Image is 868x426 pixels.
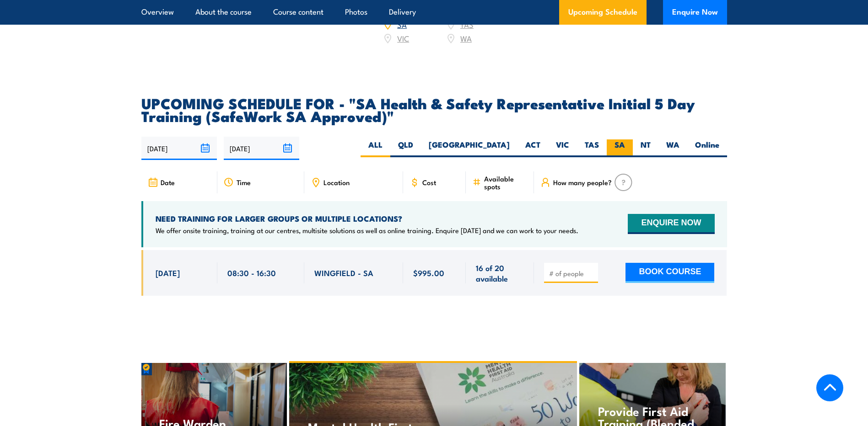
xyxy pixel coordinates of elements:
[549,269,595,278] input: # of people
[518,139,548,157] label: ACT
[397,19,407,30] a: SA
[687,139,727,157] label: Online
[484,175,528,190] span: Available spots
[553,178,612,186] span: How many people?
[224,137,299,160] input: To date
[390,139,421,157] label: QLD
[156,267,180,278] span: [DATE]
[141,137,217,160] input: From date
[141,96,727,122] h2: UPCOMING SCHEDULE FOR - "SA Health & Safety Representative Initial 5 Day Training (SafeWork SA Ap...
[607,139,633,157] label: SA
[577,139,607,157] label: TAS
[628,214,714,234] button: ENQUIRE NOW
[476,262,524,284] span: 16 of 20 available
[156,226,578,235] p: We offer onsite training, training at our centres, multisite solutions as well as online training...
[323,178,350,186] span: Location
[227,267,276,278] span: 08:30 - 16:30
[633,139,658,157] label: NT
[161,178,175,186] span: Date
[658,139,687,157] label: WA
[413,267,444,278] span: $995.00
[421,139,518,157] label: [GEOGRAPHIC_DATA]
[625,263,714,283] button: BOOK COURSE
[237,178,251,186] span: Time
[422,178,436,186] span: Cost
[314,267,373,278] span: WINGFIELD - SA
[156,213,578,224] h4: NEED TRAINING FOR LARGER GROUPS OR MULTIPLE LOCATIONS?
[548,139,577,157] label: VIC
[361,139,390,157] label: ALL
